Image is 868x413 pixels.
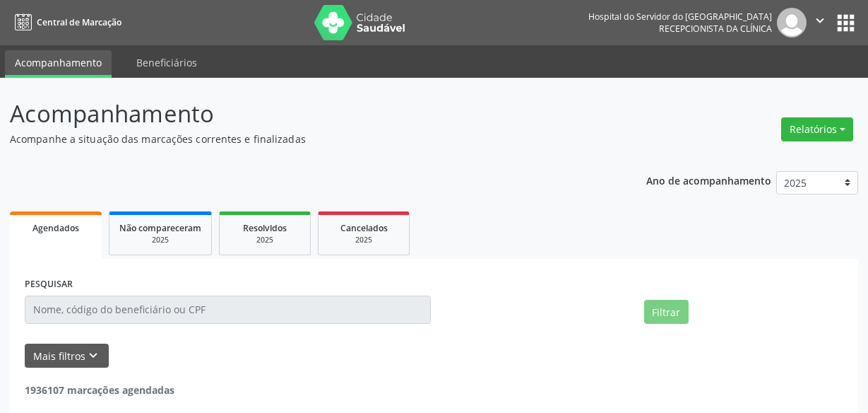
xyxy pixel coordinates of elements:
[25,274,73,296] label: PESQUISAR
[119,222,201,234] span: Não compareceram
[5,50,112,78] a: Acompanhamento
[85,348,101,363] i: keyboard_arrow_down
[807,8,833,37] button: 
[328,235,399,245] div: 2025
[812,13,828,28] i: 
[126,50,207,75] a: Beneficiários
[10,132,604,146] p: Acompanhe a situação das marcações correntes e finalizadas
[777,8,807,37] img: img
[659,23,772,35] span: Recepcionista da clínica
[32,222,79,234] span: Agendados
[340,222,388,234] span: Cancelados
[781,117,853,141] button: Relatórios
[25,344,109,368] button: Mais filtroskeyboard_arrow_down
[119,235,201,245] div: 2025
[25,383,174,397] strong: 1936107 marcações agendadas
[10,11,121,34] a: Central de Marcação
[243,222,287,234] span: Resolvidos
[588,11,772,23] div: Hospital do Servidor do [GEOGRAPHIC_DATA]
[10,96,604,132] p: Acompanhamento
[646,171,771,189] p: Ano de acompanhamento
[833,11,858,35] button: apps
[37,16,121,28] span: Central de Marcação
[25,296,431,324] input: Nome, código do beneficiário ou CPF
[230,235,300,245] div: 2025
[644,300,689,324] button: Filtrar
